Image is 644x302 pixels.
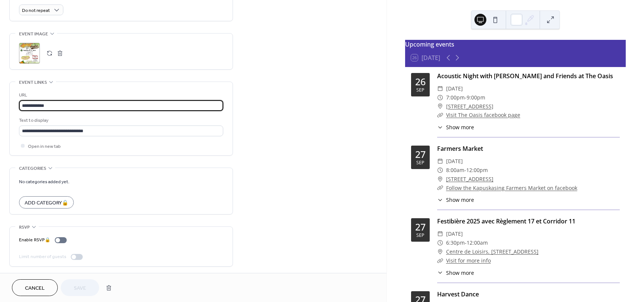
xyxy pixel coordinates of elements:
div: ​ [437,269,443,277]
div: Upcoming events [405,40,626,49]
button: ​Show more [437,196,474,204]
div: ​ [437,102,443,111]
span: Do not repeat [22,6,50,15]
div: ​ [437,93,443,102]
a: Acoustic Night with [PERSON_NAME] and Friends at The Oasis [437,72,613,80]
span: [DATE] [446,229,463,238]
span: Event links [19,79,47,86]
span: RSVP [19,223,30,231]
div: ​ [437,184,443,193]
span: - [464,166,466,175]
a: [STREET_ADDRESS] [446,102,493,111]
button: ​Show more [437,123,474,131]
span: 6:30pm [446,238,465,247]
div: ; [19,43,40,64]
span: Show more [446,196,474,204]
button: Cancel [12,279,58,296]
span: [DATE] [446,157,463,166]
span: 7:00pm [446,93,465,102]
span: 12:00am [467,238,488,247]
span: Categories [19,165,46,172]
div: ​ [437,196,443,204]
div: ​ [437,123,443,131]
span: Show more [446,123,474,131]
a: Visit The Oasis facebook page [446,111,520,118]
a: Farmers Market [437,144,483,153]
span: 12:00pm [466,166,488,175]
div: ​ [437,175,443,184]
div: Sep [416,160,424,165]
a: Festibière 2025 avec Règlement 17 et Corridor 11 [437,217,575,225]
div: ​ [437,247,443,256]
div: ​ [437,111,443,120]
span: Cancel [25,284,45,292]
div: ​ [437,157,443,166]
div: Sep [416,88,424,93]
div: ​ [437,166,443,175]
span: Event image [19,30,48,38]
span: 8:00am [446,166,464,175]
div: 27 [415,150,426,159]
div: ​ [437,238,443,247]
div: URL [19,91,222,99]
div: 27 [415,222,426,232]
span: Open in new tab [28,143,61,150]
a: Harvest Dance [437,290,479,298]
a: Centre de Loisirs, [STREET_ADDRESS] [446,247,539,256]
span: 9:00pm [467,93,485,102]
div: Limit number of guests [19,253,66,261]
div: Text to display [19,117,222,124]
span: Show more [446,269,474,277]
span: [DATE] [446,84,463,93]
div: 26 [415,77,426,86]
a: Follow the Kapuskasing Farmers Market on facebook [446,184,577,191]
div: Sep [416,233,424,238]
span: - [465,238,467,247]
span: No categories added yet. [19,178,69,186]
div: ​ [437,229,443,238]
a: Visit for more info [446,257,491,264]
div: ​ [437,256,443,265]
a: [STREET_ADDRESS] [446,175,493,184]
div: ​ [437,84,443,93]
span: - [465,93,467,102]
button: ​Show more [437,269,474,277]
